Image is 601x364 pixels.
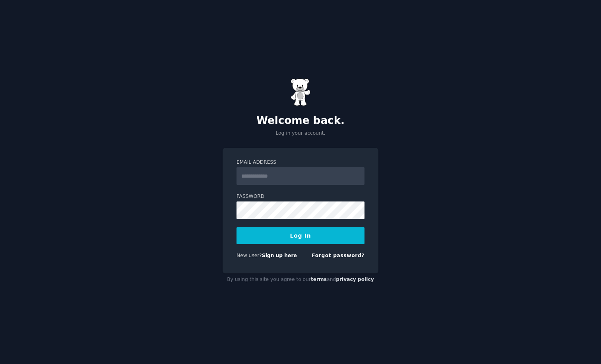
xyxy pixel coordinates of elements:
span: New user? [237,253,262,258]
label: Password [237,193,364,200]
label: Email Address [237,159,364,166]
button: Log In [237,227,364,244]
a: privacy policy [336,277,374,282]
a: Sign up here [262,253,297,258]
p: Log in your account. [223,130,378,137]
a: Forgot password? [312,253,364,258]
a: terms [311,277,327,282]
img: Gummy Bear [291,78,310,106]
h2: Welcome back. [223,114,378,127]
div: By using this site you agree to our and [223,273,378,286]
